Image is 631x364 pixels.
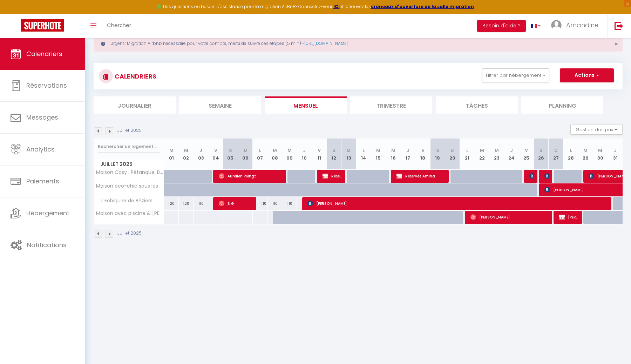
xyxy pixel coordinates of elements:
abbr: M [184,147,188,154]
input: Rechercher un logement... [98,140,160,153]
div: 110 [267,197,282,210]
abbr: L [259,147,261,154]
span: Réservations [26,81,67,90]
span: Réservée Jordana [323,169,342,183]
th: 03 [194,139,208,170]
th: 28 [563,139,578,170]
span: Amandine [566,21,598,29]
th: 26 [534,139,549,170]
abbr: V [318,147,321,154]
button: Actions [560,68,614,82]
th: 11 [312,139,327,170]
th: 22 [475,139,489,170]
p: Juillet 2025 [117,127,142,134]
span: Maison Cosy : Pétanque, Baby-foot & Ping-Pong ! [95,170,165,175]
button: Besoin d'aide ? [477,20,526,32]
th: 10 [297,139,312,170]
abbr: D [554,147,558,154]
th: 07 [253,139,267,170]
li: Tâches [436,96,518,114]
abbr: S [540,147,543,154]
th: 24 [504,139,519,170]
span: Paiements [26,177,59,186]
abbr: M [495,147,499,154]
h3: CALENDRIERS [113,68,156,84]
th: 06 [238,139,253,170]
th: 13 [341,139,356,170]
abbr: M [273,147,277,154]
span: [PERSON_NAME] [307,197,607,210]
span: [PERSON_NAME] [PERSON_NAME] zemmour [544,169,549,183]
th: 16 [386,139,401,170]
p: Juillet 2025 [117,230,142,237]
th: 23 [489,139,504,170]
span: Hébergement [26,209,69,217]
th: 29 [578,139,593,170]
a: Chercher [102,14,136,38]
abbr: J [303,147,306,154]
span: Messages [26,113,58,122]
th: 18 [415,139,430,170]
abbr: S [332,147,335,154]
abbr: L [362,147,365,154]
span: [PERSON_NAME] [559,210,579,224]
a: ICI [333,4,340,9]
abbr: M [376,147,380,154]
div: 120 [164,197,179,210]
th: 04 [208,139,223,170]
li: Mensuel [265,96,347,114]
span: S G [219,197,253,210]
span: Calendriers [26,49,62,58]
th: 27 [549,139,563,170]
th: 05 [223,139,238,170]
th: 17 [401,139,415,170]
abbr: D [347,147,351,154]
span: × [614,40,618,48]
th: 30 [593,139,608,170]
th: 25 [519,139,534,170]
div: Urgent : Migration Airbnb nécessaire pour votre compte, merci de suivre ces étapes (5 min) - [94,35,623,52]
th: 08 [267,139,282,170]
div: 110 [253,197,267,210]
th: 21 [460,139,475,170]
div: 120 [179,197,194,210]
button: Gestion des prix [570,124,623,135]
span: Notifications [27,241,67,249]
img: logout [615,21,623,30]
abbr: V [421,147,425,154]
li: Trimestre [350,96,432,114]
abbr: L [466,147,468,154]
button: Filtrer par hébergement [482,68,549,82]
th: 02 [179,139,194,170]
abbr: J [614,147,617,154]
abbr: M [287,147,292,154]
a: [URL][DOMAIN_NAME] [304,40,348,46]
abbr: M [480,147,484,154]
li: Semaine [179,96,261,114]
div: 110 [194,197,208,210]
th: 12 [327,139,341,170]
span: [PERSON_NAME] [470,210,549,224]
span: Réservée Amina [396,169,446,183]
abbr: V [214,147,217,154]
th: 15 [371,139,386,170]
th: 01 [164,139,179,170]
span: L'Echiquier de Béziers [95,197,154,205]
li: Journalier [94,96,176,114]
span: Analytics [26,145,55,154]
th: 31 [608,139,623,170]
abbr: J [199,147,202,154]
span: Aurelien Poingt [219,169,283,183]
abbr: J [510,147,513,154]
abbr: M [169,147,174,154]
th: 09 [282,139,297,170]
abbr: D [244,147,247,154]
abbr: S [229,147,232,154]
abbr: M [583,147,588,154]
abbr: M [391,147,395,154]
abbr: V [525,147,528,154]
abbr: M [598,147,602,154]
div: 110 [282,197,297,210]
a: créneaux d'ouverture de la salle migration [371,4,474,9]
